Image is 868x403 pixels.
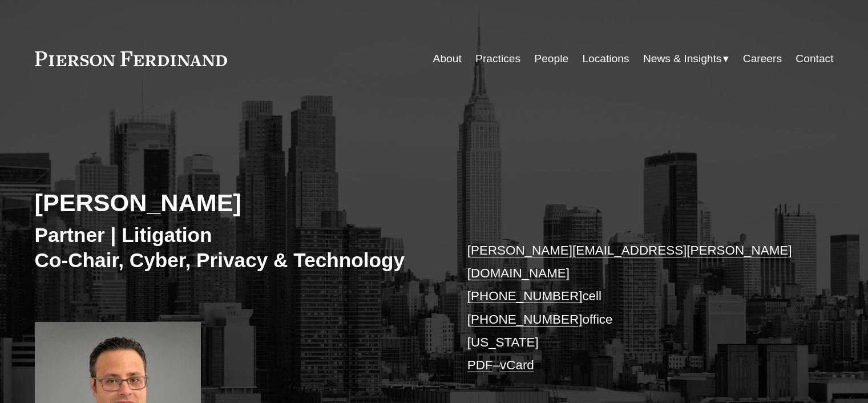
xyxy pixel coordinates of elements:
h3: Partner | Litigation Co-Chair, Cyber, Privacy & Technology [35,223,434,272]
a: Careers [743,48,782,70]
span: News & Insights [643,49,722,69]
a: folder dropdown [643,48,729,70]
a: People [534,48,568,70]
a: PDF [467,358,493,372]
a: vCard [500,358,534,372]
a: [PHONE_NUMBER] [467,289,583,303]
a: Contact [796,48,833,70]
a: Locations [582,48,629,70]
h2: [PERSON_NAME] [35,188,434,217]
a: [PERSON_NAME][EMAIL_ADDRESS][PERSON_NAME][DOMAIN_NAME] [467,243,792,280]
p: cell office [US_STATE] – [467,239,800,377]
a: [PHONE_NUMBER] [467,312,583,327]
a: About [433,48,462,70]
a: Practices [475,48,520,70]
